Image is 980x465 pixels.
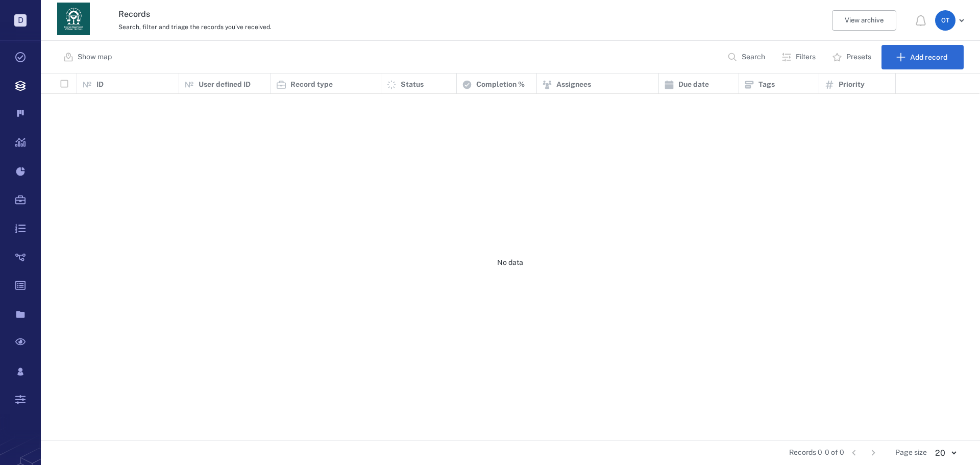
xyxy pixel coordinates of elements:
p: Due date [678,80,709,90]
p: Show map [78,52,112,62]
span: Page size [895,448,927,458]
p: Tags [758,80,775,90]
button: Add record [881,45,964,69]
button: OT [935,10,968,31]
span: Search, filter and triage the records you've received. [118,23,272,31]
button: Search [721,45,773,69]
p: ID [96,80,104,90]
div: O T [935,10,955,31]
p: Priority [839,80,865,90]
div: 20 [927,447,964,459]
nav: pagination navigation [844,445,883,461]
span: Records 0-0 of 0 [789,448,844,458]
p: User defined ID [199,80,251,90]
p: Completion % [476,80,525,90]
p: Presets [846,52,871,62]
h3: Records [118,8,675,20]
button: Show map [57,45,120,69]
div: No data [41,94,979,432]
p: Filters [796,52,816,62]
a: Go home [57,3,90,39]
button: Filters [775,45,824,69]
p: Assignees [556,80,591,90]
button: Presets [826,45,879,69]
p: Status [401,80,424,90]
p: D [14,14,27,27]
p: Record type [290,80,333,90]
button: View archive [832,10,896,31]
img: Georgia Department of Human Services logo [57,3,90,35]
p: Search [742,52,765,62]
